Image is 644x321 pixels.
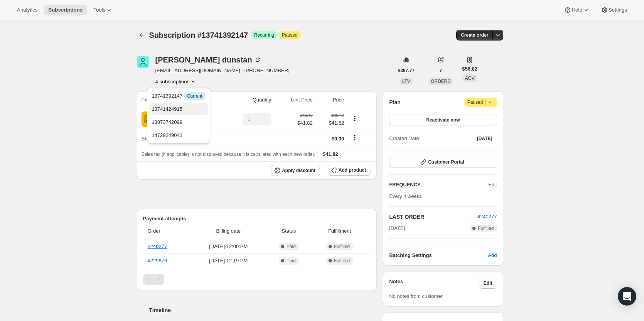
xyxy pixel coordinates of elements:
[93,7,105,13] span: Tools
[478,225,494,231] span: Fulfilled
[313,227,366,235] span: Fulfillment
[465,76,474,81] span: AOV
[222,91,273,108] th: Quantity
[389,225,405,232] span: [DATE]
[44,5,87,15] button: Subscriptions
[48,7,83,13] span: Subscriptions
[142,112,157,127] img: product img
[149,103,207,115] button: 13741424915
[282,167,315,174] span: Apply discount
[467,98,494,106] span: Paused
[282,32,298,38] span: Paused
[426,117,460,123] span: Reactivate now
[479,278,497,289] button: Edit
[149,31,248,39] span: Subscription #13741392147
[389,293,443,299] span: No notes from customer
[402,79,410,84] span: LTV
[484,179,501,191] button: Edit
[435,65,447,76] button: 7
[152,132,182,138] span: 14729249043
[334,243,350,250] span: Fulfilled
[332,136,344,142] span: $0.00
[461,32,488,38] span: Create order
[389,157,497,167] button: Customer Portal
[389,98,401,106] h2: Plan
[17,7,37,13] span: Analytics
[271,165,320,176] button: Apply discount
[389,115,497,125] button: Reactivate now
[137,56,149,68] span: ken dunstan
[149,90,207,102] button: 13741392147 InfoCurrent
[152,119,182,125] span: 13873742099
[155,67,290,74] span: [EMAIL_ADDRESS][DOMAIN_NAME] · [PHONE_NUMBER]
[137,91,222,108] th: Product
[572,7,582,13] span: Help
[192,227,265,235] span: Billing date
[297,119,313,127] span: $41.82
[334,258,350,264] span: Fulfilled
[148,258,167,264] a: #229876
[323,151,338,157] span: $41.82
[155,78,197,85] button: Product actions
[483,249,501,262] button: Add
[143,215,371,223] h2: Payment attempts
[439,68,442,74] span: 7
[428,159,464,165] span: Customer Portal
[477,214,497,220] a: #240277
[488,252,497,259] span: Add
[137,130,222,147] th: Shipping
[328,165,371,176] button: Add product
[349,114,361,123] button: Product actions
[315,91,347,108] th: Price
[152,93,205,99] span: 13741392147
[148,243,167,249] a: #240277
[477,135,492,142] span: [DATE]
[192,257,265,265] span: [DATE] · 12:19 PM
[389,193,422,199] span: Every 4 weeks
[287,243,296,250] span: Paid
[273,91,315,108] th: Unit Price
[12,5,42,15] button: Analytics
[331,113,344,118] small: $46.47
[484,280,492,286] span: Edit
[149,116,207,128] button: 13873742099
[456,30,493,41] button: Create order
[389,278,479,289] h3: Notes
[609,7,627,13] span: Settings
[155,56,261,64] div: [PERSON_NAME] dunstan
[477,213,497,221] button: #240277
[559,5,594,15] button: Help
[300,113,313,118] small: $46.47
[152,106,182,112] span: 13741424915
[137,30,148,41] button: Subscriptions
[192,243,265,250] span: [DATE] · 12:00 PM
[143,274,371,285] nav: Pagination
[89,5,118,15] button: Tools
[389,181,488,189] h2: FREQUENCY
[472,133,497,144] button: [DATE]
[269,227,309,235] span: Status
[143,223,190,240] th: Order
[462,65,477,73] span: $56.82
[142,152,315,157] span: Sales tax (if applicable) is not displayed because it is calculated with each new order.
[485,99,486,105] span: |
[393,65,419,76] button: $397.77
[431,79,450,84] span: ORDERS
[149,129,207,141] button: 14729249043
[149,306,377,314] h2: Timeline
[339,167,366,173] span: Add product
[398,68,415,74] span: $397.77
[254,32,274,38] span: Recurring
[389,135,419,142] span: Created Date
[349,133,361,142] button: Shipping actions
[488,181,497,189] span: Edit
[317,119,344,127] span: $41.82
[389,213,477,221] h2: LAST ORDER
[596,5,632,15] button: Settings
[287,258,296,264] span: Paid
[187,93,202,99] span: Current
[618,287,636,306] div: Open Intercom Messenger
[389,252,488,259] h6: Batching Settings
